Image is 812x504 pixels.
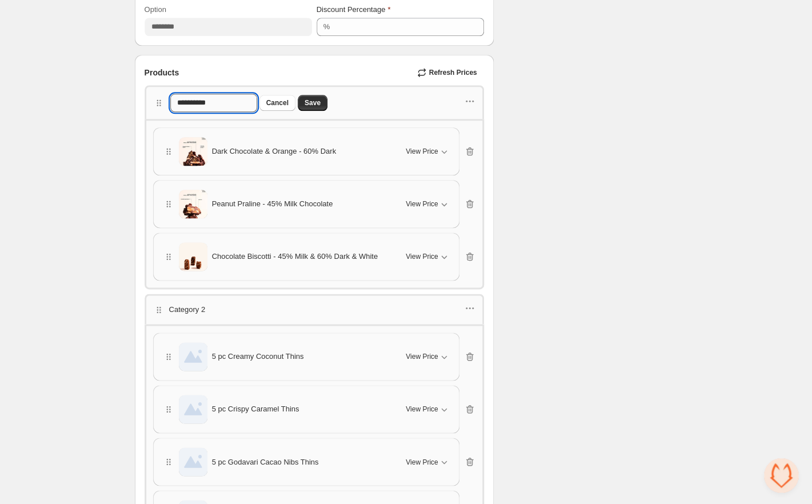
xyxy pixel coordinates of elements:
span: 5 pc Crispy Caramel Thins [212,403,299,415]
img: Dark Chocolate & Orange - 60% Dark [179,134,207,169]
button: View Price [399,195,456,213]
img: 5 pc Godavari Cacao Nibs Thins [179,447,207,476]
img: 5 pc Crispy Caramel Thins [179,395,207,423]
button: View Price [399,142,456,161]
img: 5 pc Creamy Coconut Thins [179,342,207,371]
button: View Price [399,400,456,418]
span: Peanut Praline - 45% Milk Chocolate [212,198,333,210]
span: View Price [406,252,438,261]
label: Option [145,4,166,15]
span: View Price [406,457,438,466]
span: View Price [406,352,438,361]
span: View Price [406,147,438,156]
span: 5 pc Creamy Coconut Thins [212,351,304,362]
button: Save [298,95,327,111]
button: View Price [399,347,456,366]
span: Refresh Prices [429,68,477,77]
div: % [323,21,330,33]
div: Open chat [764,458,798,493]
img: Peanut Praline - 45% Milk Chocolate [179,186,207,222]
button: Cancel [259,95,295,111]
label: Discount Percentage [317,4,391,15]
span: Cancel [266,98,289,107]
span: 5 pc Godavari Cacao Nibs Thins [212,456,319,467]
span: View Price [406,405,438,414]
span: Chocolate Biscotti - 45% Milk & 60% Dark & White [212,251,378,262]
p: Category 2 [169,304,206,315]
button: Refresh Prices [413,65,483,81]
button: View Price [399,247,456,266]
span: Save [305,98,321,107]
span: Dark Chocolate & Orange - 60% Dark [212,146,336,157]
img: Chocolate Biscotti - 45% Milk & 60% Dark & White [179,239,207,274]
span: View Price [406,199,438,209]
span: Products [145,67,179,78]
button: View Price [399,453,456,471]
